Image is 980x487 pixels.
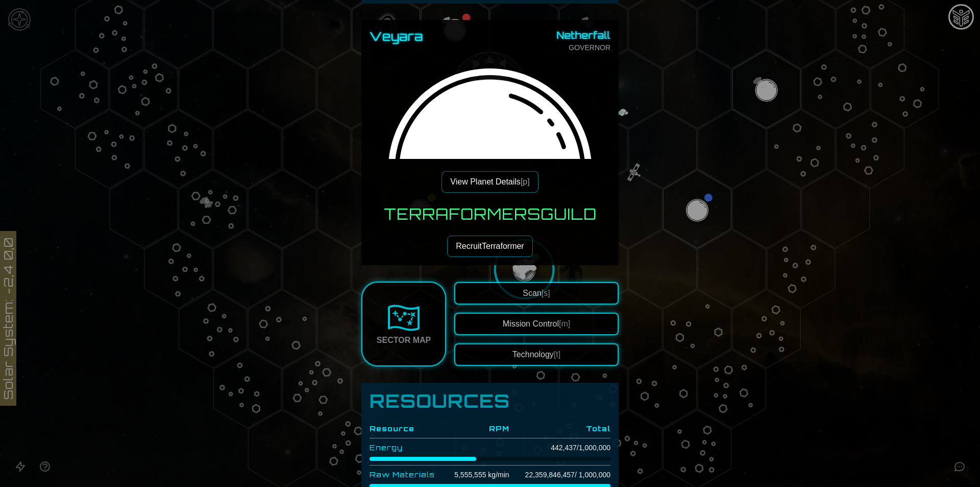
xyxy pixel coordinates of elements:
td: Raw Materials [370,466,442,484]
img: Sector [387,302,420,334]
th: RPM [442,420,509,438]
button: RecruitTerraformer [447,236,532,257]
a: Sector Map [361,282,446,366]
span: [s] [542,289,550,297]
h3: Terraformers Guild [384,205,597,223]
span: Netherfall [557,28,610,42]
button: Scan[s] [454,282,619,305]
td: 5,555,555 kg/min [442,466,509,484]
th: Resource [370,420,442,438]
h3: Veyara [370,28,423,44]
button: Technology[t] [454,343,619,366]
span: [p] [521,177,530,186]
div: Sector Map [377,334,431,346]
span: Scan [523,289,550,297]
button: View Planet Details[p] [442,171,538,193]
td: 22,359,846,457 / 1,000,000 [509,466,610,484]
img: Veyara [370,61,610,302]
div: GOVERNOR [557,28,610,53]
td: 442,437 / 1,000,000 [509,438,610,457]
td: Energy [370,438,442,457]
button: Mission Control[m] [454,313,619,335]
span: [m] [559,319,570,328]
th: Total [509,420,610,438]
h1: Resources [370,391,610,411]
span: [t] [554,350,560,359]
